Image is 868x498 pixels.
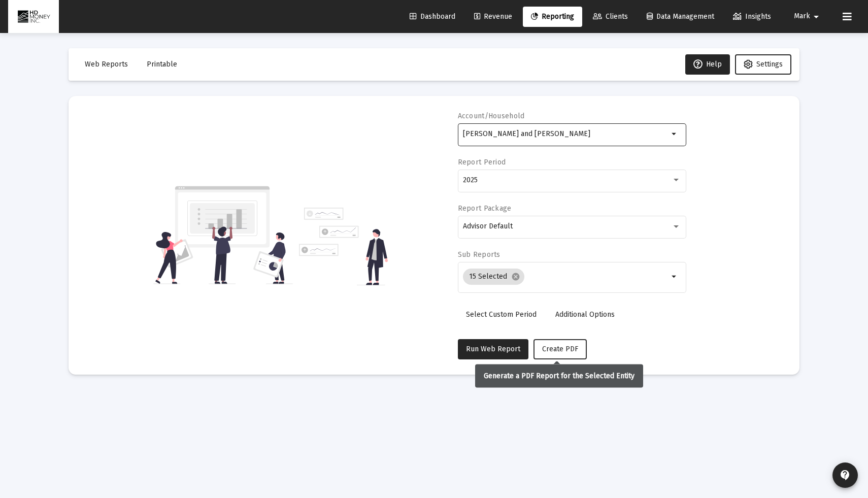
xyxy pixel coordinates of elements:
span: Reporting [531,12,574,21]
span: Printable [147,60,177,69]
mat-icon: contact_support [839,469,851,481]
span: Help [693,60,722,69]
span: Additional Options [555,310,615,319]
a: Clients [585,7,636,27]
mat-icon: arrow_drop_down [810,7,822,27]
span: Settings [756,60,783,69]
button: Help [685,54,730,75]
button: Create PDF [533,339,587,359]
label: Account/Household [458,112,525,120]
button: Printable [139,54,185,75]
mat-chip: 15 Selected [463,269,524,285]
a: Data Management [639,7,722,27]
a: Revenue [466,7,520,27]
mat-chip-list: Selection [463,267,669,287]
span: Web Reports [85,60,128,69]
mat-icon: arrow_drop_down [669,271,681,283]
button: Web Reports [77,54,136,75]
mat-icon: cancel [511,272,520,281]
button: Mark [782,6,834,26]
mat-icon: arrow_drop_down [669,128,681,140]
input: Search or select an account or household [463,130,669,138]
span: Clients [593,12,628,21]
img: reporting [153,185,293,285]
a: Insights [725,7,779,27]
img: reporting-alt [299,208,388,285]
span: Advisor Default [463,222,513,230]
span: Create PDF [542,345,578,353]
span: Run Web Report [466,345,520,353]
span: Revenue [474,12,512,21]
span: Dashboard [410,12,455,21]
button: Run Web Report [458,339,528,359]
span: Mark [794,12,810,21]
label: Sub Reports [458,250,500,259]
img: Dashboard [16,7,51,27]
a: Reporting [523,7,582,27]
span: Data Management [647,12,714,21]
button: Settings [735,54,791,75]
label: Report Period [458,158,506,167]
label: Report Package [458,204,512,213]
span: Select Custom Period [466,310,537,319]
span: 2025 [463,176,478,184]
a: Dashboard [402,7,463,27]
span: Insights [733,12,771,21]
